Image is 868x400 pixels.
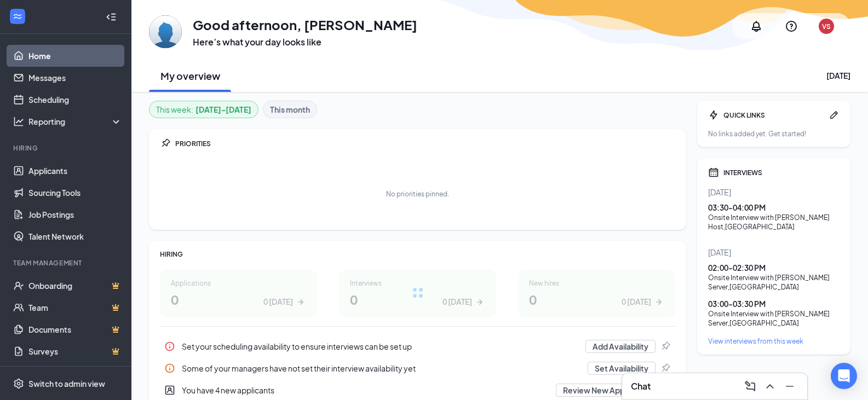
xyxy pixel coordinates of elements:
[28,318,122,340] a: DocumentsCrown
[13,258,120,268] div: Team Management
[28,378,105,389] div: Switch to admin view
[708,213,840,222] div: Onsite Interview with [PERSON_NAME]
[28,204,122,225] a: Job Postings
[106,11,117,22] svg: Collapse
[164,363,175,374] svg: Info
[708,202,840,213] div: 03:30 - 04:00 PM
[783,380,796,393] svg: Minimize
[193,15,417,34] h1: Good afternoon, [PERSON_NAME]
[708,262,840,273] div: 02:00 - 02:30 PM
[831,363,857,389] div: Open Intercom Messenger
[708,247,840,258] div: [DATE]
[585,340,656,353] button: Add Availability
[708,318,840,328] div: Server , [GEOGRAPHIC_DATA]
[182,341,579,352] div: Set your scheduling availability to ensure interviews can be set up
[708,309,840,318] div: Onsite Interview with [PERSON_NAME]
[156,103,251,115] div: This week :
[708,222,840,231] div: Host , [GEOGRAPHIC_DATA]
[149,15,182,48] img: Victoria Soto
[196,103,251,115] b: [DATE] - [DATE]
[12,11,23,22] svg: WorkstreamLogo
[28,116,123,127] div: Reporting
[270,103,310,115] b: This month
[164,385,175,396] svg: UserEntity
[822,22,831,31] div: VS
[182,363,581,374] div: Some of your managers have not set their interview availability yet
[741,378,759,395] button: ComposeMessage
[13,378,24,389] svg: Settings
[160,357,675,379] div: Some of your managers have not set their interview availability yet
[744,380,757,393] svg: ComposeMessage
[708,337,840,346] a: View interviews from this week
[28,89,122,111] a: Scheduling
[708,109,719,120] svg: Bolt
[28,67,122,89] a: Messages
[164,341,175,352] svg: Info
[193,36,417,48] h3: Here’s what your day looks like
[750,20,763,33] svg: Notifications
[660,341,671,352] svg: Pin
[386,189,449,199] div: No priorities pinned.
[28,297,122,318] a: TeamCrown
[28,45,122,67] a: Home
[28,275,122,297] a: OnboardingCrown
[160,138,171,149] svg: Pin
[785,20,798,33] svg: QuestionInfo
[781,378,798,395] button: Minimize
[182,385,549,396] div: You have 4 new applicants
[761,378,779,395] button: ChevronUp
[13,116,24,127] svg: Analysis
[763,380,777,393] svg: ChevronUp
[28,182,122,204] a: Sourcing Tools
[160,335,675,357] div: Set your scheduling availability to ensure interviews can be set up
[708,167,719,178] svg: Calendar
[556,384,656,397] button: Review New Applicants
[160,69,220,83] h2: My overview
[708,187,840,198] div: [DATE]
[708,273,840,282] div: Onsite Interview with [PERSON_NAME]
[660,363,671,374] svg: Pin
[588,362,656,375] button: Set Availability
[631,380,651,392] h3: Chat
[723,168,840,177] div: INTERVIEWS
[708,282,840,292] div: Server , [GEOGRAPHIC_DATA]
[708,298,840,309] div: 03:00 - 03:30 PM
[13,143,120,153] div: Hiring
[160,250,675,259] div: HIRING
[829,109,840,120] svg: Pen
[175,139,675,148] div: PRIORITIES
[160,335,675,357] a: InfoSet your scheduling availability to ensure interviews can be set upAdd AvailabilityPin
[708,129,840,138] div: No links added yet. Get started!
[28,340,122,362] a: SurveysCrown
[723,111,824,120] div: QUICK LINKS
[826,70,850,81] div: [DATE]
[28,160,122,182] a: Applicants
[160,357,675,379] a: InfoSome of your managers have not set their interview availability yetSet AvailabilityPin
[28,225,122,247] a: Talent Network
